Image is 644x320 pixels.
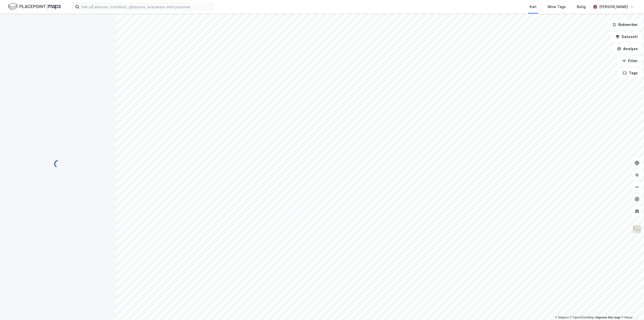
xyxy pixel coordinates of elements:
[599,4,628,10] div: [PERSON_NAME]
[570,316,594,319] a: OpenStreetMap
[619,68,642,78] button: Tags
[548,4,566,10] div: Mine Tags
[530,4,537,10] div: Kart
[618,56,642,66] button: Filter
[608,20,642,30] button: Bokmerker
[555,316,569,319] a: Mapbox
[79,3,214,11] input: Søk på adresse, matrikkel, gårdeiere, leietakere eller personer
[595,316,620,319] a: Improve this map
[619,296,644,320] div: Kontrollprogram for chat
[54,160,62,168] img: spinner.a6d8c91a73a9ac5275cf975e30b51cfb.svg
[611,32,642,42] button: Datasett
[8,2,61,11] img: logo.f888ab2527a4732fd821a326f86c7f29.svg
[632,225,642,234] img: Z
[613,44,642,54] button: Analyse
[577,4,586,10] div: Bolig
[619,296,644,320] iframe: Chat Widget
